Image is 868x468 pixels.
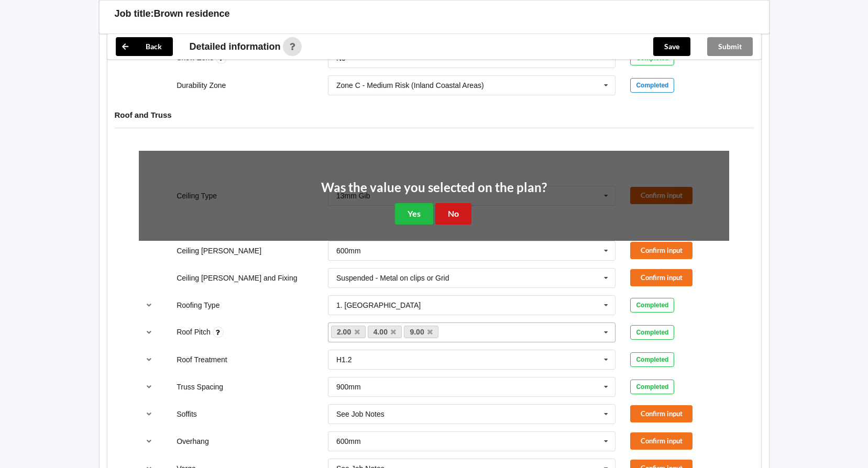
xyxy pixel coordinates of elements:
[336,302,421,309] div: 1. [GEOGRAPHIC_DATA]
[630,242,693,259] button: Confirm input
[115,110,754,120] h4: Roof and Truss
[404,326,438,338] a: 9.00
[154,8,230,20] h3: Brown residence
[139,377,159,396] button: reference-toggle
[321,180,547,196] h2: Was the value you selected on the plan?
[630,352,674,367] div: Completed
[336,274,449,282] div: Suspended - Metal on clips or Grid
[177,437,208,445] label: Overhang
[630,298,674,313] div: Completed
[630,432,693,450] button: Confirm input
[177,247,261,255] label: Ceiling [PERSON_NAME]
[331,326,366,338] a: 2.00
[336,438,361,445] div: 600mm
[177,81,226,90] label: Durability Zone
[653,37,690,56] button: Save
[139,323,159,342] button: reference-toggle
[177,410,197,418] label: Soffits
[139,296,159,315] button: reference-toggle
[336,410,384,418] div: See Job Notes
[336,54,346,62] div: N0
[177,301,219,309] label: Roofing Type
[177,328,212,336] label: Roof Pitch
[190,42,281,51] span: Detailed information
[177,274,297,282] label: Ceiling [PERSON_NAME] and Fixing
[139,350,159,369] button: reference-toggle
[630,325,674,340] div: Completed
[139,432,159,451] button: reference-toggle
[177,355,227,364] label: Roof Treatment
[177,383,223,391] label: Truss Spacing
[630,380,674,394] div: Completed
[115,8,154,20] h3: Job title:
[336,82,484,89] div: Zone C - Medium Risk (Inland Coastal Areas)
[435,203,471,225] button: No
[395,203,433,225] button: Yes
[368,326,402,338] a: 4.00
[139,405,159,424] button: reference-toggle
[630,269,693,286] button: Confirm input
[116,37,173,56] button: Back
[336,247,361,254] div: 600mm
[336,383,361,391] div: 900mm
[336,356,352,363] div: H1.2
[630,405,693,422] button: Confirm input
[630,78,674,93] div: Completed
